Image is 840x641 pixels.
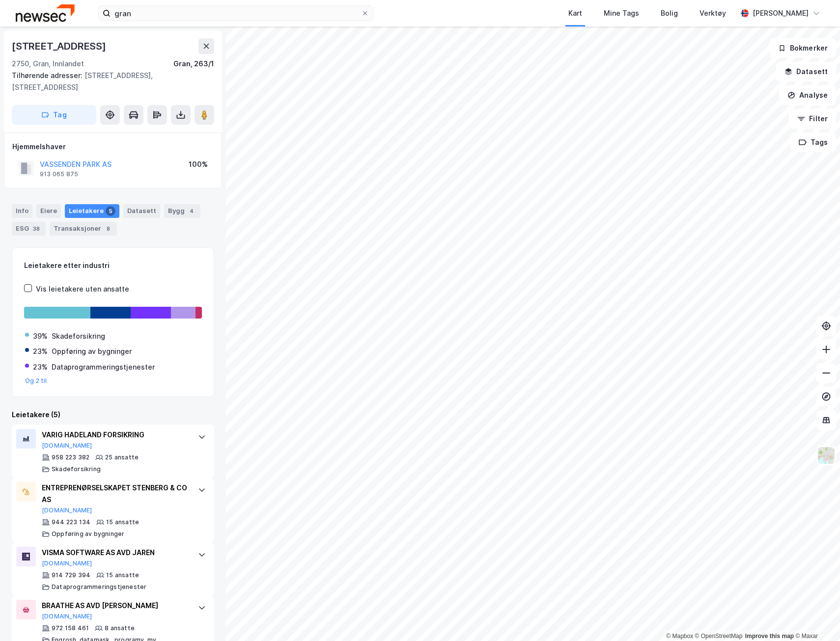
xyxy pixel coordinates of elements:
[568,7,582,19] div: Kart
[52,583,146,591] div: Dataprogrammeringstjenester
[42,600,188,612] div: BRAATHE AS AVD [PERSON_NAME]
[103,224,113,234] div: 8
[12,70,206,93] div: [STREET_ADDRESS], [STREET_ADDRESS]
[789,109,836,129] button: Filter
[106,206,115,216] div: 5
[52,518,90,526] div: 944 223 134
[52,465,101,473] div: Skadeforsikring
[164,204,200,218] div: Bygg
[106,571,139,579] div: 15 ansatte
[770,38,836,58] button: Bokmerker
[12,222,46,236] div: ESG
[52,330,105,342] div: Skadeforsikring
[42,429,188,441] div: VARIG HADELAND FORSIKRING
[65,204,119,218] div: Leietakere
[753,7,809,19] div: [PERSON_NAME]
[42,442,92,450] button: [DOMAIN_NAME]
[791,594,840,641] div: Kontrollprogram for chat
[42,507,92,514] button: [DOMAIN_NAME]
[173,58,214,70] div: Gran, 263/1
[52,346,132,357] div: Oppføring av bygninger
[123,204,160,218] div: Datasett
[52,571,90,579] div: 914 729 394
[31,224,42,234] div: 38
[776,62,836,81] button: Datasett
[745,633,794,640] a: Improve this map
[25,377,47,385] button: Og 2 til
[42,547,188,559] div: VISMA SOFTWARE AS AVD JAREN
[189,159,208,170] div: 100%
[16,4,75,22] img: newsec-logo.f6e21ccffca1b3a03d2d.png
[52,530,124,538] div: Oppføring av bygninger
[817,446,836,465] img: Z
[105,624,135,632] div: 8 ansatte
[33,330,48,342] div: 39%
[52,361,155,373] div: Dataprogrammeringstjenester
[50,222,117,236] div: Transaksjoner
[111,6,361,21] input: Søk på adresse, matrikkel, gårdeiere, leietakere eller personer
[106,518,139,526] div: 15 ansatte
[36,204,61,218] div: Eiere
[604,7,639,19] div: Mine Tags
[40,170,78,178] div: 913 065 875
[42,613,92,620] button: [DOMAIN_NAME]
[12,204,32,218] div: Info
[42,560,92,567] button: [DOMAIN_NAME]
[779,85,836,105] button: Analyse
[12,58,84,70] div: 2750, Gran, Innlandet
[24,260,202,271] div: Leietakere etter industri
[695,633,743,640] a: OpenStreetMap
[700,7,726,19] div: Verktøy
[52,454,89,461] div: 958 223 382
[42,482,188,506] div: ENTREPRENØRSELSKAPET STENBERG & CO AS
[12,38,108,54] div: [STREET_ADDRESS]
[12,71,84,80] span: Tilhørende adresser:
[33,346,48,357] div: 23%
[105,454,139,461] div: 25 ansatte
[12,409,214,421] div: Leietakere (5)
[187,206,196,216] div: 4
[791,594,840,641] iframe: Chat Widget
[12,105,96,125] button: Tag
[36,283,129,295] div: Vis leietakere uten ansatte
[33,361,48,373] div: 23%
[12,141,214,153] div: Hjemmelshaver
[52,624,89,632] div: 972 158 461
[661,7,678,19] div: Bolig
[666,633,693,640] a: Mapbox
[790,133,836,152] button: Tags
